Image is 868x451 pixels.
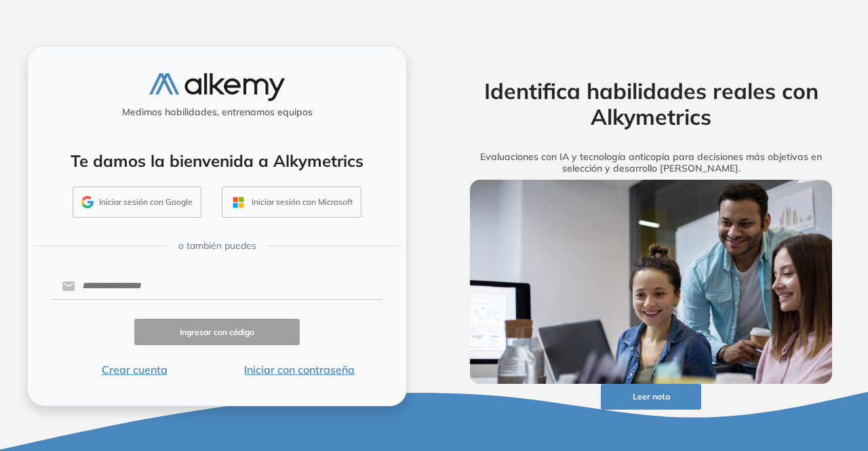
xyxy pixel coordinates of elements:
[178,239,256,253] span: o también puedes
[45,151,389,171] h4: Te damos la bienvenida a Alkymetrics
[73,187,201,218] button: Iniciar sesión con Google
[33,106,401,118] h5: Medimos habilidades, entrenamos equipos
[134,319,300,345] button: Ingresar con código
[470,180,833,384] img: img-more-info
[601,384,702,410] button: Leer nota
[450,78,852,130] h2: Identifica habilidades reales con Alkymetrics
[231,195,246,210] img: OUTLOOK_ICON
[450,151,852,174] h5: Evaluaciones con IA y tecnología anticopia para decisiones más objetivas en selección y desarroll...
[149,73,285,101] img: logo-alkemy
[81,196,94,208] img: GMAIL_ICON
[217,361,382,378] button: Iniciar con contraseña
[52,361,217,378] button: Crear cuenta
[222,187,361,218] button: Iniciar sesión con Microsoft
